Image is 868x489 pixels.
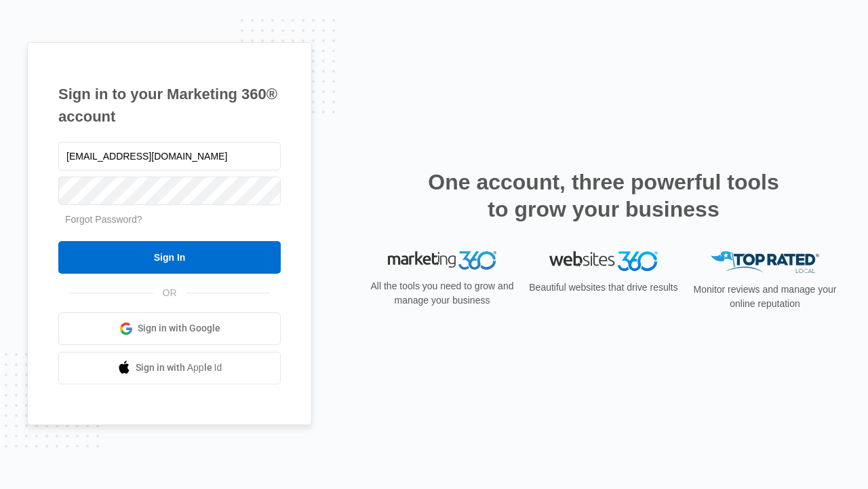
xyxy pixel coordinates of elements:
[366,279,518,308] p: All the tools you need to grow and manage your business
[689,283,841,311] p: Monitor reviews and manage your online reputation
[136,361,222,375] span: Sign in with Apple Id
[138,321,220,336] span: Sign in with Google
[711,251,819,274] img: Top Rated Local
[549,251,658,271] img: Websites 360
[65,214,142,225] a: Forgot Password?
[58,142,281,170] input: Email
[58,83,281,128] h1: Sign in to your Marketing 360® account
[153,286,186,300] span: OR
[388,251,496,270] img: Marketing 360
[528,280,679,295] p: Beautiful websites that drive results
[424,168,783,223] h2: One account, three powerful tools to grow your business
[58,241,281,274] input: Sign In
[58,352,281,384] a: Sign in with Apple Id
[58,312,281,345] a: Sign in with Google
